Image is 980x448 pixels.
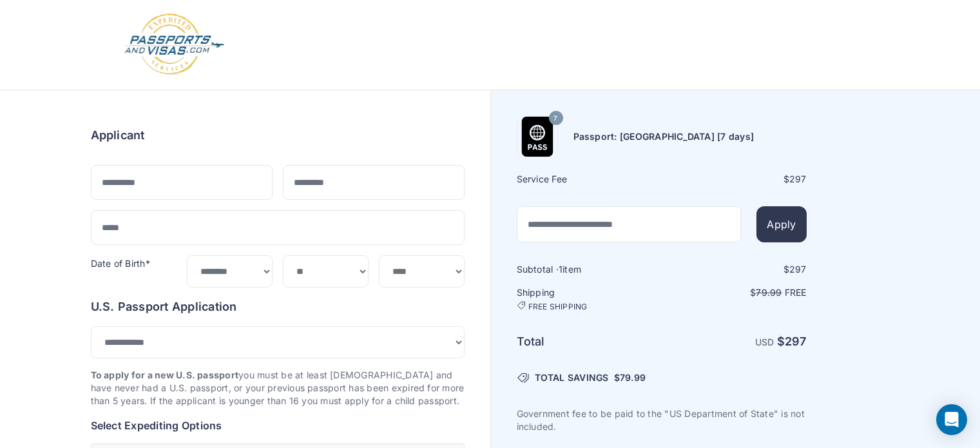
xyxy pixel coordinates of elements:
[517,173,660,186] h6: Service Fee
[755,336,774,347] span: USD
[91,369,465,407] p: you must be at least [DEMOGRAPHIC_DATA] and have never had a U.S. passport, or your previous pass...
[756,206,806,242] button: Apply
[785,335,807,348] span: 297
[620,372,646,383] span: 79.99
[517,117,557,157] img: Product Name
[91,369,239,380] strong: To apply for a new U.S. passport
[777,335,807,348] strong: $
[517,263,660,276] h6: Subtotal · item
[573,130,754,143] h6: Passport: [GEOGRAPHIC_DATA] [7 days]
[517,407,807,433] p: Government fee to be paid to the "US Department of State" is not included.
[936,404,967,435] div: Open Intercom Messenger
[663,263,807,276] div: $
[91,258,150,269] label: Date of Birth*
[756,287,782,298] span: 79.99
[663,286,807,299] p: $
[785,287,807,298] span: Free
[517,286,660,312] h6: Shipping
[91,126,145,144] h6: Applicant
[91,298,465,316] h6: U.S. Passport Application
[528,302,588,312] span: FREE SHIPPING
[123,13,226,77] img: Logo
[553,110,557,127] span: 7
[559,264,562,275] span: 1
[535,371,609,384] span: TOTAL SAVINGS
[663,173,807,186] div: $
[789,173,807,184] span: 297
[517,333,660,351] h6: Total
[91,418,465,433] h6: Select Expediting Options
[614,371,646,384] span: $
[789,264,807,275] span: 297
